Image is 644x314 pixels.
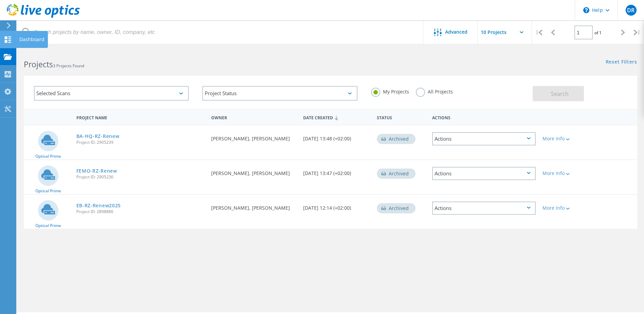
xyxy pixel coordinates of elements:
[76,210,205,214] span: Project ID: 2898886
[35,189,61,193] span: Optical Prime
[542,136,585,141] div: More Info
[208,195,300,217] div: [PERSON_NAME], [PERSON_NAME]
[377,134,416,144] div: Archived
[7,14,80,19] a: Live Optics Dashboard
[371,88,409,94] label: My Projects
[377,203,416,213] div: Archived
[583,7,589,13] svg: \n
[202,86,357,101] div: Project Status
[432,167,536,180] div: Actions
[208,111,300,123] div: Owner
[76,169,117,173] a: FEMO-RZ-Renew
[35,224,61,228] span: Optical Prime
[208,160,300,182] div: [PERSON_NAME], [PERSON_NAME]
[300,111,373,124] div: Date Created
[551,90,569,98] span: Search
[542,171,585,176] div: More Info
[300,160,373,182] div: [DATE] 13:47 (+02:00)
[53,63,84,69] span: 3 Projects Found
[24,59,53,70] b: Projects
[300,195,373,217] div: [DATE] 12:14 (+02:00)
[533,86,584,101] button: Search
[432,132,536,145] div: Actions
[76,175,205,179] span: Project ID: 2905236
[17,20,424,44] input: Search projects by name, owner, ID, company, etc
[373,111,429,123] div: Status
[630,20,644,45] div: |
[300,125,373,148] div: [DATE] 13:48 (+02:00)
[377,169,416,179] div: Archived
[432,202,536,215] div: Actions
[19,37,44,42] div: Dashboard
[594,30,602,36] span: of 1
[429,111,539,123] div: Actions
[208,125,300,148] div: [PERSON_NAME], [PERSON_NAME]
[627,7,634,13] span: DR
[35,154,61,158] span: Optical Prime
[606,59,637,65] a: Reset Filters
[76,140,205,144] span: Project ID: 2905239
[76,134,119,139] a: BA-HQ-RZ-Renew
[76,203,121,208] a: EB-RZ-Renew2025
[445,30,467,34] span: Advanced
[73,111,208,123] div: Project Name
[34,86,189,101] div: Selected Scans
[416,88,453,94] label: All Projects
[542,206,585,210] div: More Info
[532,20,546,45] div: |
